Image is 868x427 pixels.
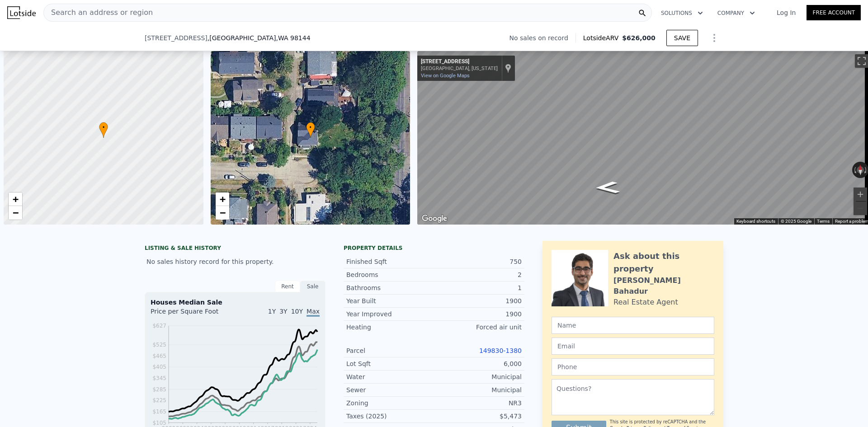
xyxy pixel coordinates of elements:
tspan: $627 [152,323,166,329]
div: Forced air unit [434,323,522,332]
div: Heating [346,323,434,332]
span: , [GEOGRAPHIC_DATA] [208,33,311,42]
input: Phone [552,358,714,375]
button: Keyboard shortcuts [736,218,775,225]
span: + [219,193,225,205]
tspan: $345 [152,375,166,381]
a: Log In [766,8,807,17]
div: 6,000 [434,359,522,368]
div: Ask about this property [613,250,714,275]
div: Municipal [434,372,522,381]
a: Zoom in [216,192,229,206]
a: Zoom out [9,206,22,220]
span: Lotside ARV [583,33,622,42]
a: 149830-1380 [479,347,522,354]
div: • [99,122,108,138]
div: 1 [434,283,522,292]
div: Real Estate Agent [613,297,678,308]
button: Company [710,5,762,21]
div: Finished Sqft [346,257,434,266]
a: Zoom out [216,206,229,220]
img: Lotside [7,6,36,19]
div: Houses Median Sale [151,298,320,307]
span: + [13,193,19,205]
div: LISTING & SALE HISTORY [145,244,325,253]
span: [STREET_ADDRESS] [145,33,208,42]
div: $5,473 [434,412,522,421]
a: View on Google Maps [421,73,470,79]
tspan: $105 [152,420,166,426]
tspan: $405 [152,364,166,370]
tspan: $285 [152,386,166,393]
div: [GEOGRAPHIC_DATA], [US_STATE] [421,66,498,71]
a: Free Account [807,5,861,20]
div: [PERSON_NAME] Bahadur [613,275,714,297]
button: SAVE [666,30,698,46]
div: Bedrooms [346,270,434,279]
tspan: $525 [152,342,166,348]
div: Water [346,372,434,381]
tspan: $465 [152,353,166,359]
div: No sales history record for this property. [145,253,325,270]
div: • [306,122,315,138]
button: Show Options [705,29,723,47]
a: Zoom in [9,192,22,206]
button: Solutions [654,5,710,21]
div: Price per Square Foot [151,307,235,321]
tspan: $225 [152,397,166,404]
div: [STREET_ADDRESS] [421,58,498,66]
div: Parcel [346,346,434,355]
button: Reset the view [857,162,864,178]
a: Show location on map [505,63,511,73]
div: Sewer [346,385,434,394]
div: 1900 [434,310,522,319]
button: Zoom in [854,188,867,201]
div: Taxes (2025) [346,412,434,421]
div: NR3 [434,399,522,408]
div: Lot Sqft [346,359,434,368]
div: Zoning [346,399,434,408]
div: Bathrooms [346,283,434,292]
tspan: $165 [152,408,166,415]
div: 1900 [434,296,522,305]
div: Year Improved [346,310,434,319]
button: Rotate counterclockwise [852,162,857,178]
input: Email [552,338,714,355]
div: Rent [275,281,300,292]
span: Max [307,308,320,317]
div: Municipal [434,385,522,394]
span: − [13,207,19,218]
img: Google [420,213,449,225]
a: Terms [817,219,830,224]
span: • [306,123,315,131]
input: Name [552,317,714,334]
span: • [99,123,108,131]
div: Sale [300,281,325,292]
div: Year Built [346,296,434,305]
div: 2 [434,270,522,279]
div: Property details [344,244,524,252]
span: − [219,207,225,218]
span: Search an address or region [44,7,153,18]
a: Open this area in Google Maps (opens a new window) [420,213,449,225]
span: © 2025 Google [781,219,811,224]
span: 10Y [291,308,303,315]
span: , WA 98144 [276,34,310,42]
div: 750 [434,257,522,266]
span: $626,000 [622,34,656,42]
span: 3Y [279,308,287,315]
span: 1Y [268,308,276,315]
path: Go West, S Hill St [585,178,630,197]
div: No sales on record [509,33,576,42]
button: Zoom out [854,202,867,215]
